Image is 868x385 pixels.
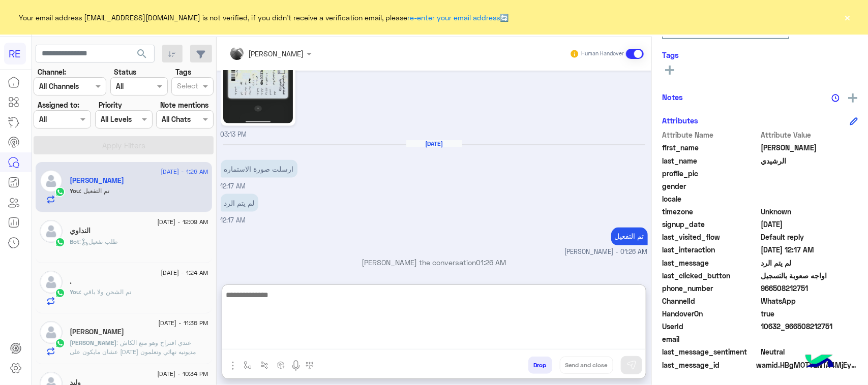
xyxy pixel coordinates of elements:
h5: . [70,277,72,286]
span: 12:17 AM [221,216,246,224]
span: 0 [761,346,858,357]
span: last_name [662,155,759,166]
span: الرشيدي [761,155,858,166]
img: send attachment [227,360,239,372]
span: last_message_id [662,360,754,370]
span: 03:13 PM [221,131,247,138]
span: Attribute Value [761,130,858,140]
label: Tags [175,67,191,77]
img: notes [831,94,840,102]
img: WhatsApp [55,237,65,247]
div: RE [4,43,26,65]
p: 11/9/2025, 12:17 AM [221,160,297,178]
span: search [136,48,148,60]
span: اواجه صعوبة بالتسجيل [761,270,858,281]
span: You [70,187,80,195]
img: defaultAdmin.png [40,220,63,243]
span: عبدالله [761,142,858,153]
img: hulul-logo.png [802,344,837,380]
h5: عبدالله الرشيدي [70,176,125,185]
p: [PERSON_NAME] the conversation [221,258,648,268]
span: last_interaction [662,244,759,255]
img: send message [626,360,637,370]
span: profile_pic [662,168,759,179]
div: Select [175,80,198,93]
label: Note mentions [160,100,208,110]
span: Bot [70,238,80,245]
span: locale [662,194,759,204]
p: 11/9/2025, 1:26 AM [611,228,648,245]
span: last_clicked_button [662,270,759,281]
span: last_message [662,258,759,268]
img: defaultAdmin.png [40,271,63,294]
span: 2024-06-14T02:04:29.317Z [761,219,858,230]
span: null [761,194,858,204]
button: select flow [240,357,256,373]
span: [DATE] - 1:26 AM [161,167,208,176]
span: 10632_966508212751 [761,321,858,332]
img: add [848,93,857,103]
h5: AHMED AL-HARBi [70,328,125,336]
button: search [130,45,155,67]
span: [DATE] - 1:24 AM [161,268,208,277]
button: Apply Filters [34,136,214,154]
label: Channel: [38,67,66,77]
img: select flow [244,361,252,369]
span: عندي اقتراح وهو منع الكاش عشان مايكون على احد مديونيه نهائي وتعلمون المناديب على ذالك [70,339,196,365]
button: create order [273,357,290,373]
span: Attribute Name [662,130,759,140]
span: 2025-09-10T21:17:43.762Z [761,244,858,255]
span: null [761,334,858,344]
span: Default reply [761,232,858,242]
h6: [DATE] [406,140,462,147]
h6: Notes [662,92,683,102]
span: last_message_sentiment [662,346,759,357]
span: UserId [662,321,759,332]
h5: النداوي [70,227,91,235]
img: make a call [306,362,314,370]
img: Trigger scenario [260,361,268,369]
span: [DATE] - 11:36 PM [158,318,208,328]
span: تم التفعيل [80,187,110,195]
span: You [70,288,80,296]
h6: Tags [662,50,858,59]
img: send voice note [290,360,302,372]
span: 12:17 AM [221,182,246,190]
button: Send and close [560,357,613,374]
span: phone_number [662,283,759,294]
img: WhatsApp [55,288,65,298]
span: 966508212751 [761,283,858,294]
button: Trigger scenario [256,357,273,373]
label: Status [114,67,136,77]
span: [PERSON_NAME] - 01:26 AM [565,248,648,258]
span: Unknown [761,206,858,217]
label: Assigned to: [38,100,79,110]
small: Human Handover [581,50,624,58]
span: لم يتم الرد [761,258,858,268]
span: تم الشحن ولا باقي [80,288,132,296]
img: defaultAdmin.png [40,170,63,192]
span: 01:26 AM [476,259,506,267]
span: HandoverOn [662,308,759,319]
span: null [761,181,858,191]
span: signup_date [662,219,759,230]
span: ChannelId [662,296,759,306]
span: wamid.HBgMOTY2NTA4MjEyNzUxFQIAEhgUM0FENEQ3QUJFMjM4MEUwMTIyOUEA [756,360,858,370]
button: × [843,12,853,22]
span: timezone [662,206,759,217]
img: defaultAdmin.png [40,321,63,344]
label: Priority [99,100,122,110]
span: gender [662,181,759,191]
span: [DATE] - 10:34 PM [157,369,208,378]
span: true [761,308,858,319]
a: re-enter your email address [408,13,500,22]
span: first_name [662,142,759,153]
img: create order [277,361,285,369]
span: 2 [761,296,858,306]
span: [PERSON_NAME] [70,339,117,346]
h6: Attributes [662,116,698,125]
span: : طلب تفعيل [80,238,118,245]
img: WhatsApp [55,187,65,197]
button: Drop [528,357,552,374]
span: email [662,334,759,344]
